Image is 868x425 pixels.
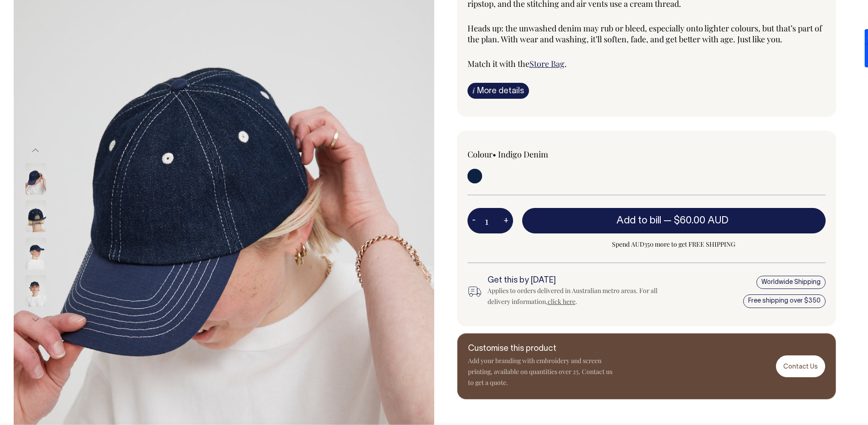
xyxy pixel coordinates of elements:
[467,23,822,45] span: Heads up: the unwashed denim may rub or bleed, especially onto lighter colours, but that’s part o...
[467,83,529,99] a: iMore details
[498,149,548,160] label: Indigo Denim
[674,216,729,225] span: $60.00 AUD
[473,86,475,95] span: i
[467,212,480,230] button: -
[29,310,42,330] button: Next
[522,208,826,233] button: Add to bill —$60.00 AUD
[663,216,731,225] span: —
[548,297,575,306] a: click here
[529,58,565,69] a: Store Bag
[26,275,46,307] img: Store Cap
[522,239,826,250] span: Spend AUD350 more to get FREE SHIPPING
[468,344,614,354] h6: Customise this product
[468,355,614,388] p: Add your branding with embroidery and screen printing, available on quantities over 25. Contact u...
[488,285,663,307] div: Applies to orders delivered in Australian metro areas. For all delivery information, .
[26,201,46,233] img: Store Cap
[26,163,46,195] img: Store Cap
[776,355,825,377] a: Contact Us
[26,238,46,270] img: Store Cap
[29,140,42,161] button: Previous
[493,149,496,160] span: •
[467,58,567,69] span: Match it with the .
[499,212,513,230] button: +
[616,216,661,225] span: Add to bill
[467,149,611,160] div: Colour
[488,276,663,285] h6: Get this by [DATE]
